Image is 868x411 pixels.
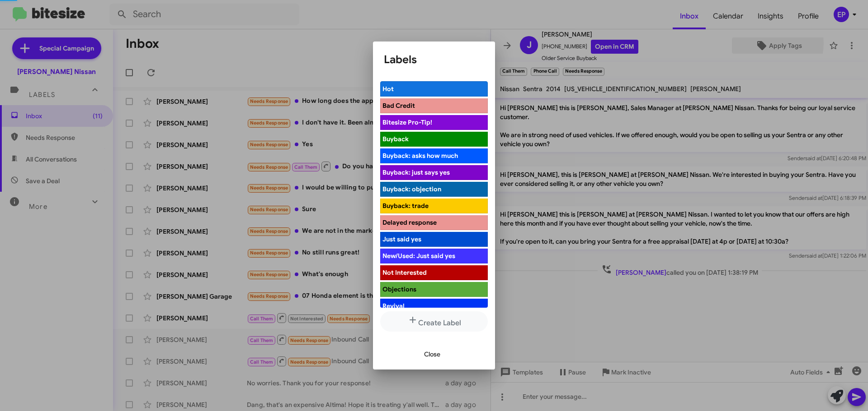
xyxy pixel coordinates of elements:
[417,346,448,362] button: Close
[380,311,488,332] button: Create Label
[382,185,441,193] span: Buyback: objection
[382,285,416,293] span: Objections
[382,252,455,260] span: New/Used: Just said yes
[382,102,415,110] span: Bad Credit
[382,118,432,126] span: Bitesize Pro-Tip!
[382,235,421,243] span: Just said yes
[382,302,405,310] span: Revival
[382,152,458,160] span: Buyback: asks how much
[382,135,409,143] span: Buyback
[384,52,484,67] h1: Labels
[382,85,394,93] span: Hot
[382,218,437,226] span: Delayed response
[382,268,427,277] span: Not Interested
[382,202,429,210] span: Buyback: trade
[382,168,450,176] span: Buyback: just says yes
[424,346,440,362] span: Close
